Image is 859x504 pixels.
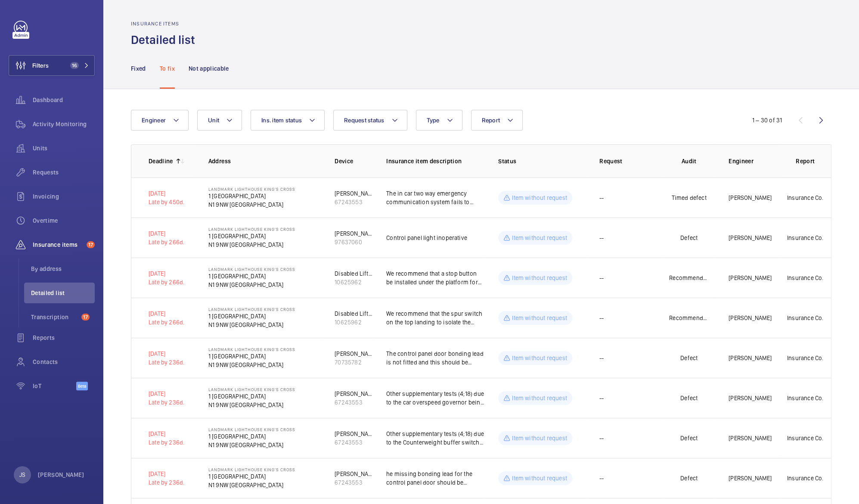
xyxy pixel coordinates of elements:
span: Type [427,117,440,124]
p: 1 [GEOGRAPHIC_DATA] [208,192,295,200]
p: 1 [GEOGRAPHIC_DATA] [208,312,295,320]
h2: Insurance items [131,21,200,27]
p: 1 [GEOGRAPHIC_DATA] [208,352,295,361]
span: Overtime [33,216,95,225]
div: Late by 266d. [149,318,184,327]
p: We recommend that a stop button be installed under the platform for maintenance. [386,269,484,286]
span: -- [599,233,604,242]
p: Defect [680,434,698,442]
span: IoT [33,382,76,390]
button: Unit [197,110,242,131]
span: Engineer [142,117,166,124]
div: Late by 236d. [149,478,184,487]
p: N1 9NW [GEOGRAPHIC_DATA] [208,361,295,369]
p: N1 9NW [GEOGRAPHIC_DATA] [208,320,295,329]
p: Item without request [512,394,567,402]
p: Defect [680,474,698,482]
div: Late by 450d. [149,198,184,206]
p: 1 [GEOGRAPHIC_DATA] [208,272,295,280]
p: Insurance Co. [787,193,823,202]
p: Item without request [512,274,567,282]
span: Beta [76,382,88,390]
div: Disabled Lift at Entrance [335,309,372,318]
p: N1 9NW [GEOGRAPHIC_DATA] [208,200,295,209]
p: [PERSON_NAME] [729,434,772,442]
div: [PERSON_NAME] Right Hand Passenger Lift 2 [335,429,372,438]
p: [PERSON_NAME] [729,394,772,402]
span: Unit [208,117,219,124]
p: Insurance Co. [787,354,823,362]
p: [DATE] [149,389,184,398]
p: [PERSON_NAME] [729,314,772,322]
p: Defect [680,394,698,402]
span: Insurance items [33,240,83,249]
div: 70735782 [335,358,372,367]
div: [PERSON_NAME] Right Hand Passenger Lift 2 [335,470,372,478]
p: [DATE] [149,349,184,358]
button: Engineer [131,110,189,131]
p: 1 [GEOGRAPHIC_DATA] [208,432,295,441]
p: [PERSON_NAME] [729,354,772,362]
div: 67243553 [335,198,372,206]
p: Item without request [512,314,567,322]
p: Insurance Co. [787,233,823,242]
p: [DATE] [149,309,184,318]
div: 97637060 [335,238,372,246]
p: N1 9NW [GEOGRAPHIC_DATA] [208,240,295,249]
span: -- [599,434,604,442]
p: Insurance Co. [787,434,823,442]
p: Insurance Co. [787,394,823,402]
p: Address [208,157,321,165]
span: Transcription [31,313,78,321]
div: 10625962 [335,278,372,286]
p: [DATE] [149,269,184,278]
span: -- [599,274,604,282]
span: Requests [33,168,95,177]
span: -- [599,314,604,322]
p: [PERSON_NAME] [729,274,772,282]
span: Filters [32,61,49,70]
span: Units [33,144,95,152]
div: [PERSON_NAME] Right Hand Passenger Lift 2 [335,389,372,398]
p: Defect [680,233,698,242]
p: Item without request [512,434,567,442]
p: [PERSON_NAME] [729,474,772,482]
p: The control panel door bonding lead is not fitted and this should be remedied. [386,349,484,367]
p: Landmark Lighthouse King's Cross [208,227,295,232]
p: Report [785,157,825,165]
p: Not applicable [189,64,229,73]
span: Dashboard [33,96,95,104]
p: Defect [680,354,698,362]
span: By address [31,264,95,273]
p: Recommendation [669,314,709,322]
button: Ins. item status [251,110,325,131]
div: 67243553 [335,438,372,447]
p: Landmark Lighthouse King's Cross [208,307,295,312]
p: 1 [GEOGRAPHIC_DATA] [208,472,295,481]
p: 1 [GEOGRAPHIC_DATA] [208,392,295,401]
p: Timed defect [671,193,706,202]
div: Late by 236d. [149,438,184,447]
p: N1 9NW [GEOGRAPHIC_DATA] [208,280,295,289]
p: Recommendation [669,274,709,282]
div: 1 – 30 of 31 [752,116,782,124]
span: -- [599,394,604,402]
div: [PERSON_NAME] Left Hand Passenger Lift 1 [335,349,372,358]
p: N1 9NW [GEOGRAPHIC_DATA] [208,481,295,489]
p: Request [599,157,663,165]
span: Request status [344,117,385,124]
p: [DATE] [149,229,184,238]
p: To fix [160,64,175,73]
div: 10625962 [335,318,372,327]
button: Filters16 [9,55,95,76]
div: 67243553 [335,478,372,487]
button: Report [471,110,523,131]
p: Engineer [729,157,779,165]
p: he missing bonding lead for the control panel door should be replaced. [386,470,484,487]
div: Late by 236d. [149,358,184,367]
span: Detailed list [31,289,95,297]
div: [PERSON_NAME] Lift 3 [335,229,372,238]
p: [DATE] [149,189,184,198]
div: [PERSON_NAME] Right Hand Passenger Lift 2 [335,189,372,198]
p: Item without request [512,354,567,362]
